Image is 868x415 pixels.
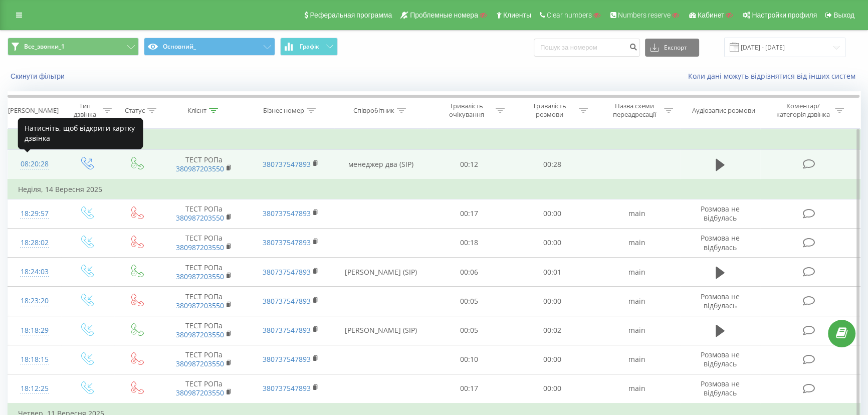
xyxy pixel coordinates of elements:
td: Неділя, 14 Вересня 2025 [8,179,860,199]
span: Розмова не відбулась [701,233,740,252]
a: 380987203550 [176,330,224,339]
span: Розмова не відбулась [701,350,740,368]
div: 18:24:03 [18,262,51,282]
td: ТЕСТ РОПа [161,228,248,257]
div: Співробітник [353,106,394,115]
div: Назва схеми переадресації [608,102,662,119]
div: Статус [125,106,145,115]
span: Розмова не відбулась [701,379,740,397]
div: 18:29:57 [18,204,51,224]
td: Сьогодні [8,130,860,150]
button: Основний_ [144,38,275,56]
a: Коли дані можуть відрізнятися вiд інших систем [688,71,860,81]
span: Клиенты [503,11,531,19]
td: [PERSON_NAME] (SIP) [334,258,427,287]
a: 380987203550 [176,388,224,397]
td: 00:05 [427,316,510,345]
div: [PERSON_NAME] [8,106,59,115]
td: 00:00 [511,228,594,257]
a: 380987203550 [176,213,224,223]
div: 18:28:02 [18,233,51,253]
span: Розмова не відбулась [701,292,740,310]
span: Кабинет [698,11,724,19]
span: Выход [833,11,854,19]
span: Все_звонки_1 [24,43,65,51]
td: ТЕСТ РОПа [161,199,248,228]
td: 00:18 [427,228,510,257]
td: 00:28 [511,150,594,179]
td: 00:00 [511,374,594,403]
a: 380737547893 [263,383,311,393]
td: ТЕСТ РОПа [161,374,248,403]
td: ТЕСТ РОПа [161,287,248,316]
td: 00:17 [427,199,510,228]
input: Пошук за номером [534,39,640,57]
div: Коментар/категорія дзвінка [774,102,832,119]
div: Тип дзвінка [70,102,100,119]
a: 380987203550 [176,164,224,173]
div: 18:18:29 [18,321,51,340]
span: Настройки профиля [752,11,817,19]
a: 380987203550 [176,243,224,252]
td: ТЕСТ РОПа [161,258,248,287]
span: Проблемные номера [410,11,478,19]
button: Все_звонки_1 [8,38,139,56]
td: 00:02 [511,316,594,345]
span: Реферальная программа [310,11,392,19]
a: 380737547893 [263,238,311,247]
td: 00:12 [427,150,510,179]
div: Тривалість очікування [440,102,493,119]
a: 380987203550 [176,359,224,368]
a: 380737547893 [263,354,311,364]
td: main [594,374,681,403]
td: ТЕСТ РОПа [161,345,248,374]
button: Графік [280,38,338,56]
span: Numbers reserve [618,11,671,19]
td: 00:10 [427,345,510,374]
td: менеджер два (SIP) [334,150,427,179]
td: 00:00 [511,199,594,228]
div: 18:23:20 [18,291,51,311]
a: 380737547893 [263,325,311,335]
button: Скинути фільтри [8,72,70,81]
td: 00:05 [427,287,510,316]
td: main [594,345,681,374]
a: 380987203550 [176,272,224,281]
span: Розмова не відбулась [701,204,740,223]
div: Аудіозапис розмови [692,106,755,115]
td: main [594,258,681,287]
a: 380737547893 [263,296,311,306]
td: 00:00 [511,345,594,374]
td: 00:17 [427,374,510,403]
td: ТЕСТ РОПа [161,316,248,345]
td: main [594,228,681,257]
td: 00:00 [511,287,594,316]
div: Бізнес номер [263,106,304,115]
td: ТЕСТ РОПа [161,150,248,179]
span: Графік [300,43,319,50]
span: Clear numbers [547,11,592,19]
td: main [594,199,681,228]
a: 380737547893 [263,209,311,218]
a: 380737547893 [263,267,311,277]
div: Клієнт [187,106,206,115]
div: 18:12:25 [18,379,51,398]
td: [PERSON_NAME] (SIP) [334,316,427,345]
td: main [594,316,681,345]
a: 380987203550 [176,301,224,310]
div: Тривалість розмови [523,102,576,119]
td: 00:01 [511,258,594,287]
div: 18:18:15 [18,350,51,369]
a: 380737547893 [263,159,311,169]
td: 00:06 [427,258,510,287]
td: main [594,287,681,316]
div: Натисніть, щоб відкрити картку дзвінка [18,118,143,149]
button: Експорт [645,39,699,57]
div: 08:20:28 [18,154,51,174]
